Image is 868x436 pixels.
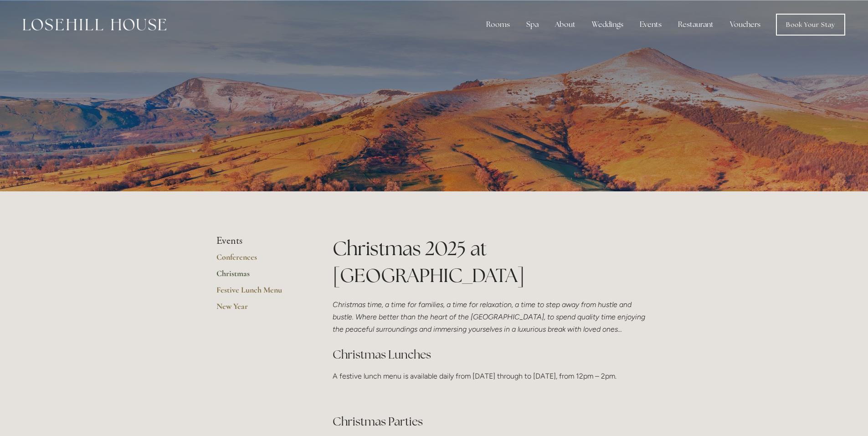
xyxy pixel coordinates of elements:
[216,301,303,318] a: New Year
[519,15,546,34] div: Spa
[216,268,303,285] a: Christmas
[585,15,631,34] div: Weddings
[776,14,845,36] a: Book Your Stay
[632,15,669,34] div: Events
[671,15,721,34] div: Restaurant
[333,370,652,382] p: A festive lunch menu is available daily from [DATE] through to [DATE], from 12pm – 2pm.
[216,235,303,247] li: Events
[216,285,303,301] a: Festive Lunch Menu
[216,252,303,268] a: Conferences
[23,19,166,31] img: Losehill House
[333,347,652,363] h2: Christmas Lunches
[723,15,768,34] a: Vouchers
[333,300,647,333] em: Christmas time, a time for families, a time for relaxation, a time to step away from hustle and b...
[333,235,652,289] h1: Christmas 2025 at [GEOGRAPHIC_DATA]
[333,414,652,430] h2: Christmas Parties
[548,15,583,34] div: About
[479,15,517,34] div: Rooms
